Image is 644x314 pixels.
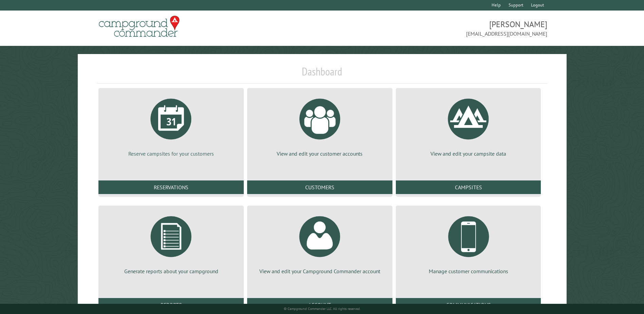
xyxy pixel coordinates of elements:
[404,150,533,157] p: View and edit your campsite data
[98,298,244,312] a: Reports
[404,211,533,275] a: Manage customer communications
[247,180,392,194] a: Customers
[97,65,547,84] h1: Dashboard
[255,267,384,275] p: View and edit your Campground Commander account
[396,180,541,194] a: Campsites
[107,211,236,275] a: Generate reports about your campground
[404,267,533,275] p: Manage customer communications
[255,211,384,275] a: View and edit your Campground Commander account
[247,298,392,312] a: Account
[97,13,182,40] img: Campground Commander
[255,150,384,157] p: View and edit your customer accounts
[322,19,547,38] span: [PERSON_NAME] [EMAIL_ADDRESS][DOMAIN_NAME]
[396,298,541,312] a: Communications
[107,267,236,275] p: Generate reports about your campground
[255,93,384,157] a: View and edit your customer accounts
[284,307,361,311] small: © Campground Commander LLC. All rights reserved.
[98,180,244,194] a: Reservations
[107,93,236,157] a: Reserve campsites for your customers
[404,93,533,157] a: View and edit your campsite data
[107,150,236,157] p: Reserve campsites for your customers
